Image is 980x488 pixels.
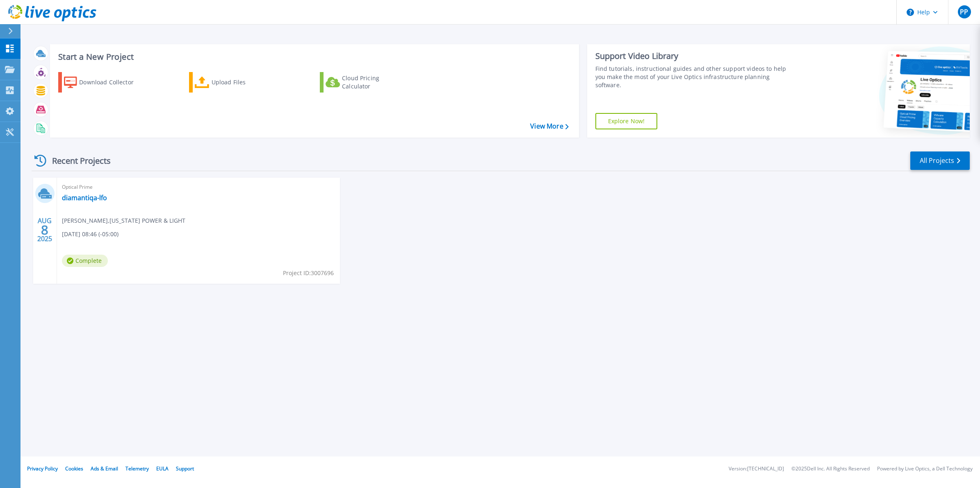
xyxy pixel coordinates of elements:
[32,151,122,171] div: Recent Projects
[65,465,83,472] a: Cookies
[595,113,658,129] a: Explore Now!
[342,74,408,90] div: Cloud Pricing Calculator
[125,465,149,472] a: Telemetry
[320,72,411,93] a: Cloud Pricing Calculator
[62,194,107,202] a: diamantiqa-lfo
[960,9,968,15] span: PP
[877,466,973,472] li: Powered by Live Optics, a Dell Technology
[58,72,150,93] a: Download Collector
[189,72,280,93] a: Upload Files
[62,216,185,225] span: [PERSON_NAME] , [US_STATE] POWER & LIGHT
[79,74,145,90] div: Download Collector
[283,269,334,278] span: Project ID: 3007696
[37,215,52,245] div: AUG 2025
[62,183,335,192] span: Optical Prime
[729,466,784,472] li: Version: [TECHNICAL_ID]
[530,122,568,130] a: View More
[41,226,48,233] span: 8
[62,230,119,239] span: [DATE] 08:46 (-05:00)
[595,51,793,61] div: Support Video Library
[791,466,870,472] li: © 2025 Dell Inc. All Rights Reserved
[176,465,194,472] a: Support
[595,65,793,89] div: Find tutorials, instructional guides and other support videos to help you make the most of your L...
[62,255,108,267] span: Complete
[91,465,118,472] a: Ads & Email
[27,465,58,472] a: Privacy Policy
[910,151,970,170] a: All Projects
[58,52,568,61] h3: Start a New Project
[156,465,169,472] a: EULA
[212,74,277,90] div: Upload Files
